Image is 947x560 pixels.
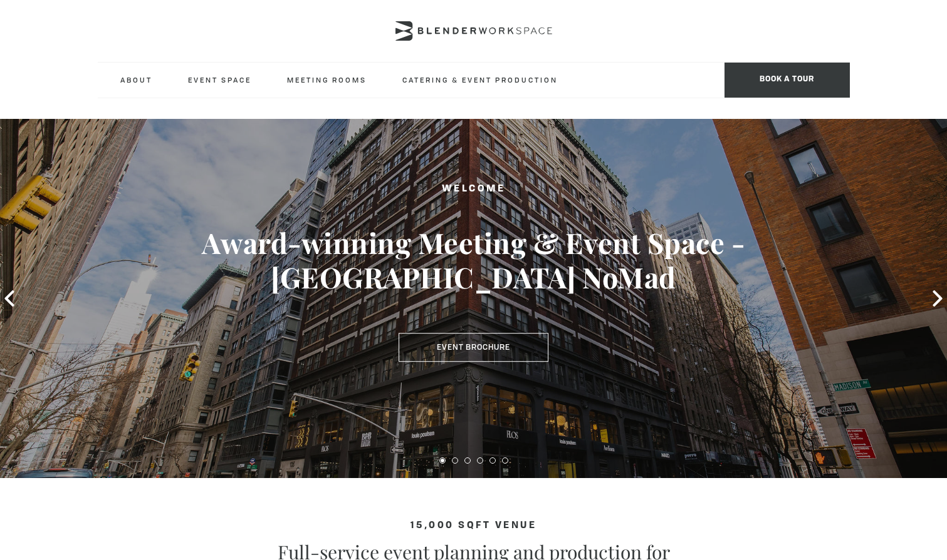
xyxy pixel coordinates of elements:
[399,333,548,362] a: Event Brochure
[392,63,568,97] a: Catering & Event Production
[48,225,900,295] h3: Award-winning Meeting & Event Space - [GEOGRAPHIC_DATA] NoMad
[98,521,850,531] h4: 15,000 sqft venue
[277,63,377,97] a: Meeting Rooms
[48,181,900,197] h2: Welcome
[110,63,162,97] a: About
[178,63,261,97] a: Event Space
[725,63,850,98] span: Book a tour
